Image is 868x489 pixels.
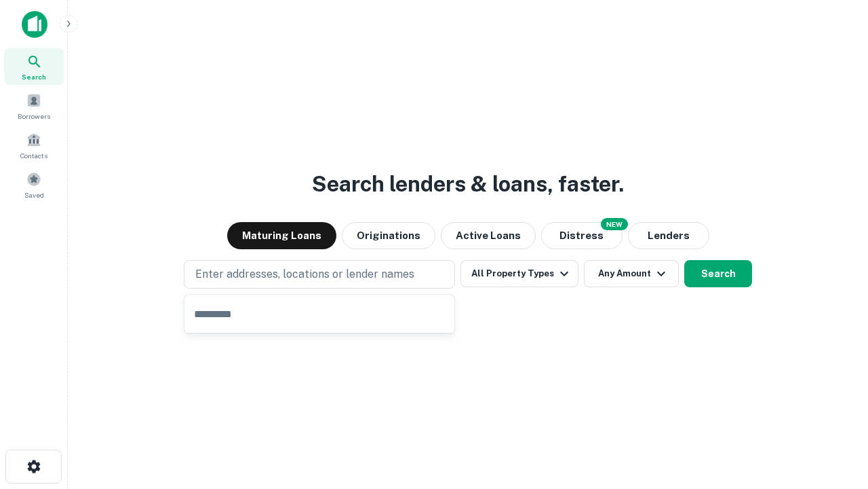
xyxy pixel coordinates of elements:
button: Enter addresses, locations or lender names [184,260,455,289]
a: Search [4,48,64,85]
span: Contacts [20,150,47,161]
button: Search [684,260,752,287]
button: Lenders [628,222,709,249]
button: Maturing Loans [227,222,336,249]
h3: Search lenders & loans, faster. [312,168,624,200]
span: Borrowers [18,111,50,122]
button: Originations [342,222,435,249]
span: Search [22,71,46,82]
img: capitalize-icon.png [22,11,47,38]
button: Any Amount [584,260,679,287]
a: Contacts [4,127,64,164]
span: Saved [24,189,44,200]
button: Active Loans [441,222,536,249]
a: Saved [4,166,64,203]
p: Enter addresses, locations or lender names [195,266,414,283]
button: All Property Types [460,260,578,287]
button: Search distressed loans with lien and other non-mortgage details. [541,222,623,249]
div: NEW [601,218,628,230]
iframe: Chat Widget [800,380,868,446]
a: Borrowers [4,88,64,124]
